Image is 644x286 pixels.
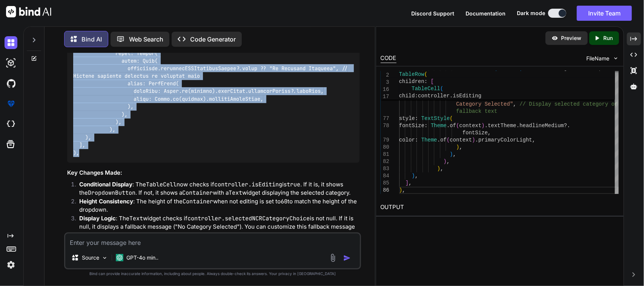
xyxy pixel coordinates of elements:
[513,94,520,100] span: ?.
[424,71,427,77] span: (
[415,137,418,143] span: :
[440,137,447,143] span: of
[381,187,389,194] div: 86
[381,79,389,86] span: 3
[463,130,488,136] span: fontSize
[79,198,133,205] strong: Height Consistency
[411,10,454,17] span: Discord Support
[443,158,446,165] span: )
[604,34,613,42] p: Run
[466,9,506,17] button: Documentation
[424,123,427,129] span: :
[82,254,99,261] p: Source
[190,35,236,44] p: Code Generator
[381,151,389,158] div: 81
[535,94,542,100] span: ??
[381,72,389,79] span: 2
[453,151,456,157] span: ,
[488,130,491,136] span: ,
[437,166,440,172] span: )
[399,94,431,100] span: controller
[447,123,450,129] span: .
[450,115,453,121] span: (
[79,215,116,222] strong: Display Logic
[188,215,310,222] code: controller.selectedNCRCategoryChoice
[399,137,415,143] span: color
[431,78,434,85] span: [
[411,9,454,17] button: Discord Support
[5,36,17,49] img: darkChat
[399,71,424,77] span: TableRow
[5,57,17,69] img: darkAi-studio
[5,77,17,90] img: githubDark
[399,123,424,129] span: fontSize
[5,97,17,110] img: premium
[281,198,287,205] code: 60
[64,271,361,277] p: Bind can provide inaccurate information, including about people. Always double-check its answers....
[381,86,389,93] span: 16
[381,180,389,187] div: 85
[376,198,624,216] h2: OUTPUT
[587,55,610,62] span: FileName
[421,137,437,143] span: Theme
[577,6,632,21] button: Invite Team
[67,169,360,177] h3: Key Changes Made:
[488,123,516,129] span: textTheme
[424,78,427,85] span: :
[412,86,440,92] span: TableCell
[126,254,158,261] p: GPT-4o min..
[381,144,389,151] div: 80
[81,35,102,44] p: Bind AI
[613,55,619,62] img: chevron down
[406,180,409,186] span: ]
[146,181,177,188] code: TableCell
[399,93,415,99] span: child
[399,115,415,121] span: style
[229,189,242,197] code: Text
[466,10,506,17] span: Documentation
[418,93,450,99] span: controller
[434,94,513,100] span: selectedNCRCategoryChoice
[116,254,123,261] img: GPT-4o mini
[485,123,488,129] span: .
[472,137,475,143] span: )
[409,180,412,186] span: ,
[73,214,360,240] li: : The widget checks if is not null. If it is null, it displays a fallback message ("No Category S...
[564,123,570,129] span: ?.
[447,158,450,165] span: ,
[516,123,520,129] span: .
[381,93,389,100] span: 17
[415,93,418,99] span: :
[453,93,482,99] span: isEditing
[456,101,513,107] span: Category Selected"
[381,115,389,122] div: 77
[437,137,440,143] span: .
[450,93,453,99] span: .
[440,166,443,172] span: ,
[459,123,481,129] span: context
[520,123,564,129] span: headlineMedium
[459,144,462,150] span: ,
[182,189,213,197] code: Container
[329,254,337,262] img: attachment
[520,101,618,107] span: // Display selected category or
[478,137,532,143] span: primaryColorLight
[73,197,360,214] li: : The height of the when not editing is set to to match the height of the dropdown.
[5,118,17,131] img: cloudideIcon
[399,78,424,85] span: children
[412,173,415,179] span: )
[129,35,163,44] p: Web Search
[431,94,434,100] span: .
[440,86,443,92] span: (
[343,254,351,262] img: icon
[101,255,108,261] img: Pick Models
[287,181,300,188] code: true
[561,34,582,42] p: Preview
[513,101,516,107] span: ,
[450,151,453,157] span: )
[450,123,456,129] span: of
[129,215,143,222] code: Text
[450,137,472,143] span: context
[381,54,397,63] div: CODE
[381,122,389,129] div: 78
